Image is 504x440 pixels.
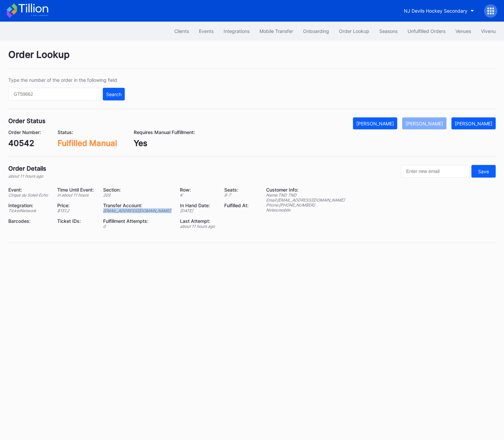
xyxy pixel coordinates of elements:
[266,198,345,203] div: Email: [EMAIL_ADDRESS][DOMAIN_NAME]
[353,117,397,129] button: [PERSON_NAME]
[103,193,172,198] div: 203
[298,25,334,37] button: Onboarding
[8,218,49,224] div: Barcodes:
[169,25,194,37] button: Clients
[224,187,250,193] div: Seats:
[450,25,476,37] button: Venues
[8,49,496,69] div: Order Lookup
[8,187,49,193] div: Event:
[266,208,345,213] div: Notes: mobile
[478,169,489,174] div: Save
[8,208,49,213] div: TicketNetwork
[379,28,398,34] div: Seasons
[106,91,121,97] div: Search
[254,25,298,37] button: Mobile Transfer
[58,138,117,148] div: Fulfilled Manual
[455,121,492,126] div: [PERSON_NAME]
[57,218,95,224] div: Ticket IDs:
[266,193,345,198] div: Name: TND TND
[8,117,46,124] div: Order Status
[8,88,101,100] input: GT59662
[303,28,329,34] div: Onboarding
[339,28,369,34] div: Order Lookup
[103,218,172,224] div: Fulfillment Attempts:
[471,165,496,178] button: Save
[404,8,467,14] div: NJ Devils Hockey Secondary
[224,193,250,198] div: 6 - 7
[180,224,216,229] div: about 11 hours ago
[103,88,125,100] button: Search
[199,28,214,34] div: Events
[481,28,496,34] div: Vivenu
[180,208,216,213] div: [DATE]
[8,138,41,148] div: 40542
[219,25,254,37] button: Integrations
[134,138,195,148] div: Yes
[8,165,46,172] div: Order Details
[8,77,125,83] div: Type the number of the order in the following field
[356,121,394,126] div: [PERSON_NAME]
[259,28,293,34] div: Mobile Transfer
[224,28,250,34] div: Integrations
[403,25,450,37] button: Unfulfilled Orders
[103,208,172,213] div: [EMAIL_ADDRESS][DOMAIN_NAME]
[180,218,216,224] div: Last Attempt:
[180,187,216,193] div: Row:
[334,25,374,37] button: Order Lookup
[57,208,95,213] div: $ 151.2
[58,129,117,135] div: Status:
[476,25,501,37] button: Vivenu
[180,193,216,198] div: K
[8,203,49,208] div: Integration:
[406,121,443,126] div: [PERSON_NAME]
[401,165,470,178] input: Enter new email
[134,129,195,135] div: Requires Manual Fulfillment:
[8,193,49,198] div: Cirque du Soleil Echo
[266,187,345,193] div: Customer Info:
[57,203,95,208] div: Price:
[224,203,250,208] div: Fulfilled At:
[451,117,496,129] button: [PERSON_NAME]
[103,224,172,229] div: 0
[103,187,172,193] div: Section:
[57,187,95,193] div: Time Until Event:
[57,193,95,198] div: in about 11 hours
[374,25,403,37] button: Seasons
[266,203,345,208] div: Phone: [PHONE_NUMBER]
[103,203,172,208] div: Transfer Account:
[402,117,446,129] button: [PERSON_NAME]
[455,28,471,34] div: Venues
[8,129,41,135] div: Order Number:
[194,25,219,37] button: Events
[8,174,46,179] div: about 11 hours ago
[180,203,216,208] div: In Hand Date:
[408,28,445,34] div: Unfulfilled Orders
[399,5,479,17] button: NJ Devils Hockey Secondary
[174,28,189,34] div: Clients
